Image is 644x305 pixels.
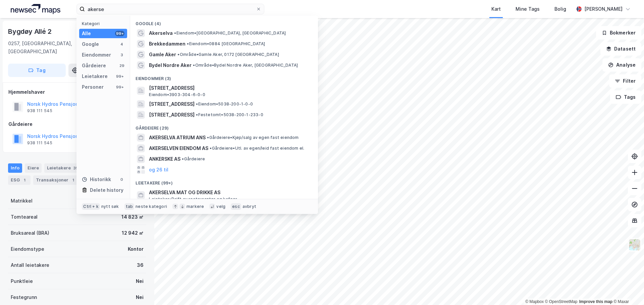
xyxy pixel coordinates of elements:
[210,146,212,151] span: •
[136,293,144,301] div: Nei
[149,111,195,119] span: [STREET_ADDRESS]
[216,204,225,209] div: velg
[149,155,180,163] span: ANKERSKE AS
[130,16,318,28] div: Google (4)
[90,186,123,194] div: Delete history
[174,30,286,36] span: Eiendom • [GEOGRAPHIC_DATA], [GEOGRAPHIC_DATA]
[149,51,176,59] span: Gamle Aker
[115,31,124,36] div: 99+
[187,41,189,46] span: •
[33,175,79,185] div: Transaksjoner
[70,177,76,183] div: 1
[602,58,641,72] button: Analyse
[210,146,304,151] span: Gårdeiere • Utl. av egen/leid fast eiendom el.
[149,84,310,92] span: [STREET_ADDRESS]
[27,108,52,113] div: 938 111 545
[174,30,176,35] span: •
[186,204,204,209] div: markere
[11,293,37,301] div: Festegrunn
[44,163,82,173] div: Leietakere
[128,245,144,253] div: Kontor
[149,166,168,174] button: og 26 til
[8,120,146,128] div: Gårdeiere
[149,197,237,202] span: Leietaker • Drift av restauranter og kafeer
[119,52,124,58] div: 3
[610,273,644,305] iframe: Chat Widget
[11,197,33,205] div: Matrikkel
[149,100,195,108] span: [STREET_ADDRESS]
[149,134,206,142] span: AKERSELVA ATRIUM ANS
[82,40,99,48] div: Google
[119,177,124,182] div: 0
[491,5,501,13] div: Kart
[21,177,28,183] div: 1
[8,26,53,37] div: Bygdøy Allé 2
[196,101,198,106] span: •
[101,204,119,209] div: nytt søk
[82,62,106,70] div: Gårdeiere
[8,64,66,77] button: Tag
[196,101,253,107] span: Eiendom • 5038-200-1-0-0
[8,40,95,56] div: 0257, [GEOGRAPHIC_DATA], [GEOGRAPHIC_DATA]
[584,5,623,13] div: [PERSON_NAME]
[121,213,144,221] div: 14 823 ㎡
[115,84,124,90] div: 99+
[182,156,184,161] span: •
[196,112,198,117] span: •
[82,51,111,59] div: Eiendommer
[122,229,144,237] div: 12 942 ㎡
[11,213,38,221] div: Tomteareal
[554,5,566,13] div: Bolig
[130,120,318,132] div: Gårdeiere (29)
[516,5,540,13] div: Mine Tags
[82,203,100,210] div: Ctrl + k
[243,204,256,209] div: avbryt
[177,52,279,57] span: Område • Gamle Aker, 0172 [GEOGRAPHIC_DATA]
[596,26,641,40] button: Bokmerker
[187,41,265,47] span: Eiendom • 0884 [GEOGRAPHIC_DATA]
[119,63,124,68] div: 29
[525,299,544,304] a: Mapbox
[136,277,144,285] div: Nei
[124,203,135,210] div: tab
[11,245,44,253] div: Eiendomstype
[72,165,79,171] div: 35
[149,40,185,48] span: Brekkedammen
[85,4,256,14] input: Søk på adresse, matrikkel, gårdeiere, leietakere eller personer
[27,140,52,146] div: 938 111 545
[193,63,298,68] span: Område • Bydel Nordre Aker, [GEOGRAPHIC_DATA]
[149,188,310,197] span: AKERSELVA MAT OG DRIKKE AS
[82,83,104,91] div: Personer
[610,90,641,104] button: Tags
[82,72,108,80] div: Leietakere
[11,261,49,269] div: Antall leietakere
[609,74,641,88] button: Filter
[11,229,49,237] div: Bruksareal (BRA)
[628,238,641,251] img: Z
[119,42,124,47] div: 4
[137,261,144,269] div: 36
[207,135,209,140] span: •
[149,92,205,97] span: Eiendom • 3903-304-6-0-0
[8,175,31,185] div: ESG
[579,299,612,304] a: Improve this map
[82,21,127,26] div: Kategori
[130,175,318,187] div: Leietakere (99+)
[600,42,641,56] button: Datasett
[149,144,208,152] span: AKERSELVEN EIENDOM AS
[545,299,578,304] a: OpenStreetMap
[82,29,91,37] div: Alle
[182,156,205,162] span: Gårdeiere
[25,163,42,173] div: Eiere
[136,204,167,209] div: neste kategori
[193,63,195,68] span: •
[207,135,299,140] span: Gårdeiere • Kjøp/salg av egen fast eiendom
[196,112,263,118] span: Festetomt • 5038-200-1-233-0
[231,203,241,210] div: esc
[149,29,173,37] span: Akerselva
[8,163,22,173] div: Info
[11,4,60,14] img: logo.a4113a55bc3d86da70a041830d287a7e.svg
[149,61,192,69] span: Bydel Nordre Aker
[115,74,124,79] div: 99+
